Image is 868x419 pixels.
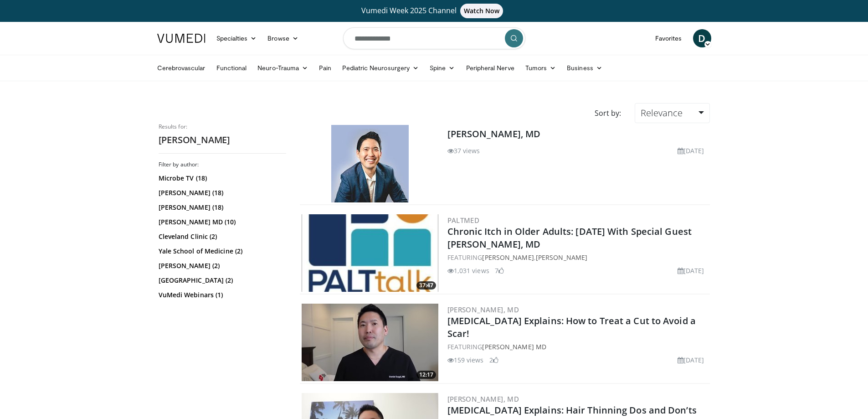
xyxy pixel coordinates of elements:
a: Pediatric Neurosurgery [337,59,424,77]
a: [GEOGRAPHIC_DATA] (2) [159,276,284,285]
a: [PERSON_NAME] [536,253,587,262]
a: [PERSON_NAME], MD [447,128,541,140]
input: Search topics, interventions [343,27,525,49]
a: Favorites [650,29,688,47]
a: Relevance [635,103,709,123]
h3: Filter by author: [159,161,286,168]
a: Specialties [211,29,262,47]
a: [PERSON_NAME] (2) [159,261,284,270]
li: [DATE] [678,146,704,155]
h2: [PERSON_NAME] [159,134,286,146]
a: Microbe TV (18) [159,174,284,183]
a: D [693,29,711,47]
a: [PERSON_NAME], MD [447,305,519,314]
a: Cleveland Clinic (2) [159,232,284,241]
li: [DATE] [678,266,704,275]
span: 12:17 [416,371,436,379]
p: Results for: [159,123,286,130]
div: FEATURING [447,342,708,352]
a: Business [561,59,608,77]
img: VuMedi Logo [157,34,205,43]
a: Browse [262,29,304,47]
a: Pain [313,59,337,77]
span: 37:47 [416,281,436,290]
img: 4bb62807-1369-4eef-b3b8-7f354579008a.300x170_q85_crop-smart_upscale.jpg [302,214,438,292]
a: PALTmed [447,216,480,225]
a: [MEDICAL_DATA] Explains: How to Treat a Cut to Avoid a Scar! [447,315,696,340]
li: [DATE] [678,355,704,365]
img: 24945916-2cf7-46e8-ba42-f4b460d6138e.300x170_q85_crop-smart_upscale.jpg [302,304,438,381]
li: 7 [495,266,504,275]
li: 159 views [447,355,484,365]
li: 2 [489,355,498,365]
a: Peripheral Nerve [461,59,520,77]
a: 37:47 [302,214,438,292]
span: Watch Now [460,4,503,18]
a: 12:17 [302,304,438,381]
li: 1,031 views [447,266,489,275]
li: 37 views [447,146,480,155]
a: Tumors [520,59,562,77]
a: Neuro-Trauma [252,59,313,77]
a: Functional [211,59,252,77]
a: [PERSON_NAME] MD (10) [159,217,284,227]
a: VuMedi Webinars (1) [159,290,284,300]
div: Sort by: [588,103,628,123]
a: [PERSON_NAME] MD [482,342,546,351]
a: [PERSON_NAME], MD [447,394,519,403]
a: [PERSON_NAME] (18) [159,188,284,197]
a: Yale School of Medicine (2) [159,247,284,256]
a: [MEDICAL_DATA] Explains: Hair Thinning Dos and Don’ts [447,404,697,416]
a: Cerebrovascular [152,59,211,77]
a: Vumedi Week 2025 ChannelWatch Now [159,4,710,18]
a: Chronic Itch in Older Adults: [DATE] With Special Guest [PERSON_NAME], MD [447,225,692,250]
a: [PERSON_NAME] (18) [159,203,284,212]
div: FEATURING , [447,253,708,262]
span: Relevance [641,107,683,119]
a: [PERSON_NAME] [482,253,534,262]
a: Spine [424,59,460,77]
img: Daniel Sugai, MD [331,125,409,202]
